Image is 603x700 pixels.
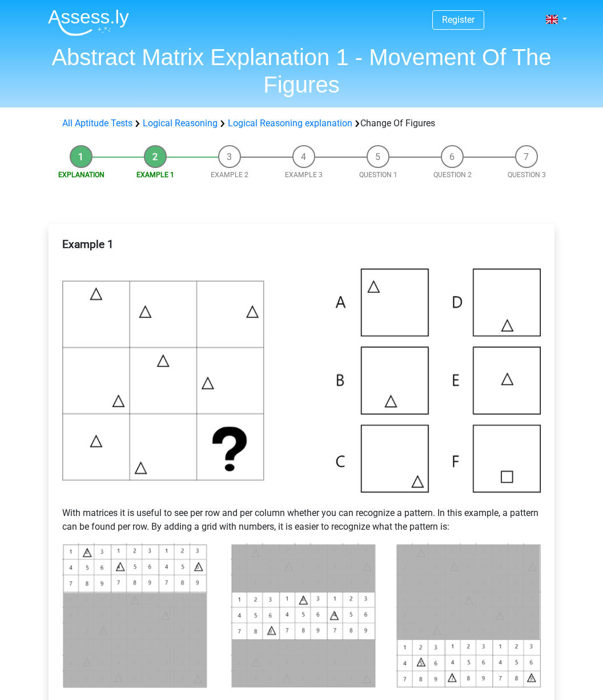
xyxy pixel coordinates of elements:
[508,171,546,179] a: Question 3
[211,171,248,179] a: Example 2
[62,543,541,689] img: Voorbeeld2_1.png
[62,238,114,251] b: Example 1
[62,118,132,129] a: All Aptitude Tests
[359,171,397,179] a: Question 1
[285,171,323,179] a: Example 3
[442,14,475,25] a: Register
[433,171,472,179] a: Question 2
[48,9,129,36] img: Assessly
[143,118,218,129] a: Logical Reasoning
[62,493,541,534] p: With matrices it is useful to see per row and per column whether you can recognize a pattern. In ...
[58,117,545,130] div: Change Of Figures
[39,43,564,98] h1: Abstract Matrix Explanation 1 - Movement Of The Figures
[58,171,104,179] a: Explanation
[136,171,174,179] a: Example 1
[62,269,541,493] img: Voorbeeld2.png
[228,118,352,129] a: Logical Reasoning explanation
